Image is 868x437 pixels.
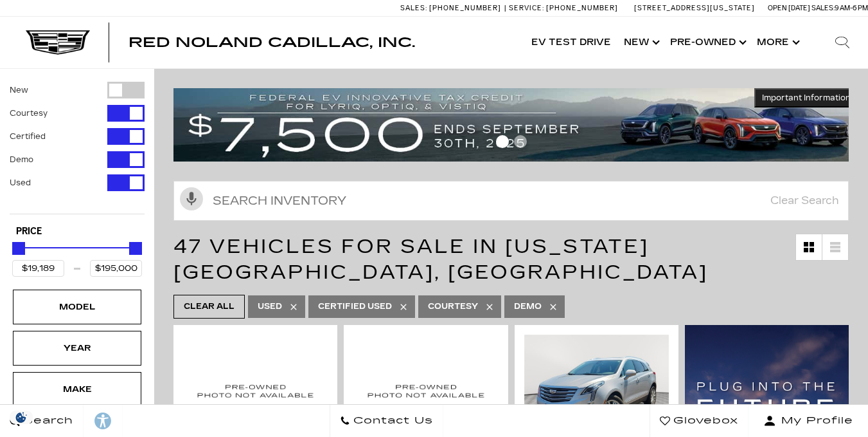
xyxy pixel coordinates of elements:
[634,4,755,12] a: [STREET_ADDRESS][US_STATE]
[12,242,25,255] div: Minimum Price
[90,260,142,277] input: Maximum
[10,130,46,143] label: Certified
[45,341,109,355] div: Year
[514,135,527,148] span: Go to slide 2
[20,412,73,430] span: Search
[13,331,141,366] div: YearYear
[12,260,64,277] input: Minimum
[10,84,28,97] label: New
[129,242,142,255] div: Maximum Price
[128,36,415,49] a: Red Noland Cadillac, Inc.
[762,93,851,103] span: Important Information
[664,17,750,68] a: Pre-Owned
[525,17,617,68] a: EV Test Drive
[16,226,138,237] h5: Price
[429,4,501,12] span: [PHONE_NUMBER]
[10,153,33,166] label: Demo
[428,299,478,315] span: Courtesy
[13,290,141,324] div: ModelModel
[350,412,433,430] span: Contact Us
[400,5,504,12] a: Sales: [PHONE_NUMBER]
[10,107,48,120] label: Courtesy
[6,411,36,424] img: Opt-Out Icon
[835,4,868,12] span: 9 AM-6 PM
[509,4,544,12] span: Service:
[173,88,858,162] img: vrp-tax-ending-august-version
[768,4,810,12] span: Open [DATE]
[504,5,621,12] a: Service: [PHONE_NUMBER]
[776,412,853,430] span: My Profile
[514,299,542,315] span: Demo
[748,405,868,437] button: Open user profile menu
[128,35,415,50] span: Red Noland Cadillac, Inc.
[546,4,618,12] span: [PHONE_NUMBER]
[400,4,427,12] span: Sales:
[754,88,858,107] button: Important Information
[173,235,708,284] span: 47 Vehicles for Sale in [US_STATE][GEOGRAPHIC_DATA], [GEOGRAPHIC_DATA]
[318,299,392,315] span: Certified Used
[811,4,835,12] span: Sales:
[45,382,109,396] div: Make
[26,30,90,55] img: Cadillac Dark Logo with Cadillac White Text
[496,135,509,148] span: Go to slide 1
[45,300,109,314] div: Model
[617,17,664,68] a: New
[750,17,804,68] button: More
[330,405,443,437] a: Contact Us
[184,299,235,315] span: Clear All
[13,372,141,407] div: MakeMake
[12,237,142,277] div: Price
[650,405,748,437] a: Glovebox
[10,176,31,189] label: Used
[180,187,203,210] svg: Click to toggle on voice search
[10,82,145,214] div: Filter by Vehicle Type
[173,181,849,221] input: Search Inventory
[258,299,282,315] span: Used
[6,411,36,424] section: Click to Open Cookie Consent Modal
[670,412,738,430] span: Glovebox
